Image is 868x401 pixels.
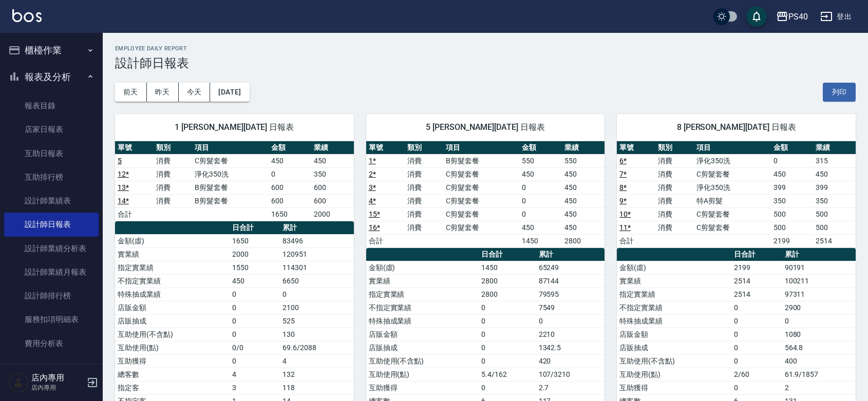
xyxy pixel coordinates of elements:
table: a dense table [617,141,856,248]
td: 合計 [617,234,655,247]
td: 消費 [154,167,192,181]
td: 2199 [731,261,782,274]
button: 登出 [816,7,856,26]
td: 不指定實業績 [366,301,479,314]
span: 1 [PERSON_NAME][DATE] 日報表 [127,122,342,132]
td: 互助使用(點) [617,368,731,381]
td: 69.6/2088 [280,341,353,354]
td: 6650 [280,274,353,288]
th: 金額 [269,141,311,155]
td: 450 [813,167,856,181]
td: 消費 [655,181,694,194]
td: 2800 [562,234,605,247]
td: 0 [519,181,562,194]
td: 互助使用(不含點) [617,354,731,368]
td: 4 [280,354,353,368]
td: 2/60 [731,368,782,381]
td: 消費 [655,167,694,181]
td: 399 [771,181,814,194]
th: 累計 [782,248,856,261]
td: 2514 [731,288,782,301]
td: 0 [269,167,311,181]
td: 1342.5 [536,341,605,354]
td: 550 [562,154,605,167]
td: 399 [813,181,856,194]
td: 互助使用(不含點) [366,354,479,368]
td: 0 [479,328,536,341]
td: 600 [269,181,311,194]
button: 櫃檯作業 [4,37,99,64]
td: 2210 [536,328,605,341]
td: 店販金額 [366,328,479,341]
td: 450 [562,167,605,181]
td: 120951 [280,247,353,261]
td: 互助獲得 [617,381,731,394]
p: 店內專用 [31,383,84,392]
td: 2 [782,381,856,394]
td: 600 [311,194,354,207]
th: 業績 [813,141,856,155]
td: 0 [280,288,353,301]
td: 特殊抽成業績 [366,314,479,328]
td: 總客數 [115,368,230,381]
td: 0 [479,354,536,368]
td: 61.9/1857 [782,368,856,381]
td: 350 [311,167,354,181]
button: save [746,6,767,27]
th: 單號 [115,141,154,155]
td: 特殊抽成業績 [115,288,230,301]
a: 互助日報表 [4,142,99,165]
td: 消費 [655,207,694,221]
td: 83496 [280,234,353,247]
td: 1450 [519,234,562,247]
td: 合計 [115,207,154,221]
td: 0 [519,194,562,207]
th: 金額 [771,141,814,155]
td: 店販抽成 [617,341,731,354]
th: 累計 [536,248,605,261]
td: 100211 [782,274,856,288]
td: 1550 [230,261,280,274]
td: 指定客 [115,381,230,394]
td: 消費 [655,221,694,234]
td: 互助獲得 [366,381,479,394]
td: C剪髮套餐 [694,221,771,234]
td: 實業績 [617,274,731,288]
td: 450 [230,274,280,288]
td: 消費 [405,207,443,221]
td: 0 [519,207,562,221]
td: 500 [771,207,814,221]
td: 564.8 [782,341,856,354]
td: 0 [479,301,536,314]
td: 450 [519,221,562,234]
td: 450 [519,167,562,181]
td: 2000 [230,247,280,261]
td: 1450 [479,261,536,274]
td: 600 [269,194,311,207]
td: 店販抽成 [366,341,479,354]
td: 1650 [269,207,311,221]
td: C剪髮套餐 [443,207,519,221]
td: 店販金額 [617,328,731,341]
td: 130 [280,328,353,341]
td: 金額(虛) [366,261,479,274]
td: 指定實業績 [366,288,479,301]
th: 項目 [192,141,269,155]
td: 2514 [731,274,782,288]
td: 店販金額 [115,301,230,314]
th: 累計 [280,221,353,235]
td: 0 [230,314,280,328]
h5: 店內專用 [31,373,84,383]
td: 指定實業績 [617,288,731,301]
td: 132 [280,368,353,381]
td: C剪髮套餐 [443,221,519,234]
td: C剪髮套餐 [192,154,269,167]
td: 消費 [154,154,192,167]
td: 2.7 [536,381,605,394]
button: 今天 [179,83,211,102]
a: 5 [118,157,122,165]
th: 業績 [562,141,605,155]
th: 業績 [311,141,354,155]
td: C剪髮套餐 [694,167,771,181]
td: 不指定實業績 [115,274,230,288]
